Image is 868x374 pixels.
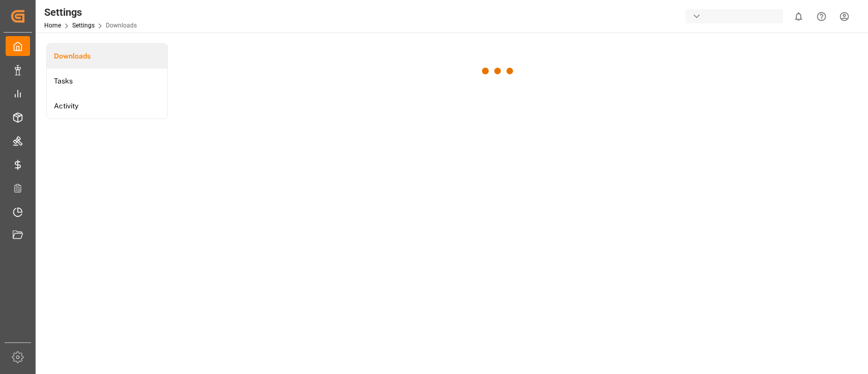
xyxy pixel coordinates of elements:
[44,5,137,20] div: Settings
[810,5,833,28] button: Help Center
[47,94,167,119] a: Activity
[44,22,61,29] a: Home
[47,69,167,94] a: Tasks
[787,5,810,28] button: show 0 new notifications
[47,44,167,69] a: Downloads
[72,22,95,29] a: Settings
